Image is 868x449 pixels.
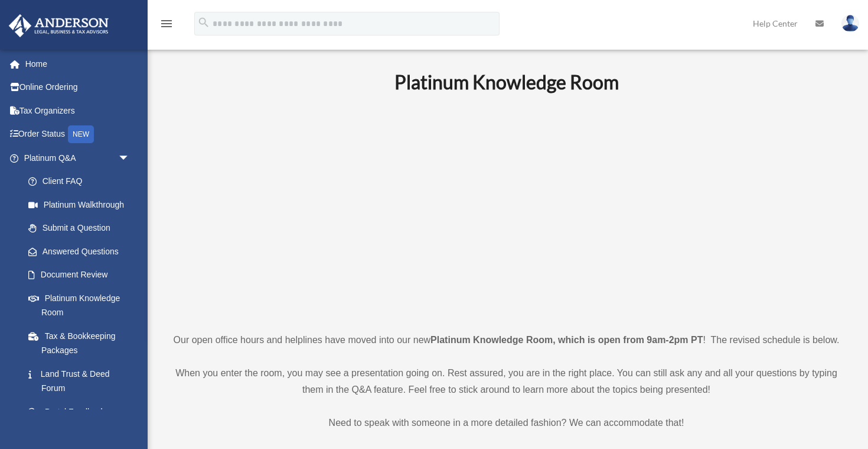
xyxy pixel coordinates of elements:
[8,52,148,76] a: Home
[394,70,619,93] b: Platinum Knowledge Room
[17,263,148,287] a: Document Review
[8,99,148,122] a: Tax Organizers
[118,146,142,170] span: arrow_drop_down
[8,122,148,147] a: Order StatusNEW
[5,14,112,37] img: Anderson Advisors Platinum Portal
[197,16,210,29] i: search
[17,193,148,217] a: Platinum Walkthrough
[17,400,148,424] a: Portal Feedback
[168,365,844,398] p: When you enter the room, you may see a presentation going on. Rest assured, you are in the right ...
[17,217,148,240] a: Submit a Question
[8,146,148,170] a: Platinum Q&Aarrow_drop_down
[68,125,94,143] div: NEW
[329,110,684,310] iframe: 231110_Toby_KnowledgeRoom
[17,286,142,324] a: Platinum Knowledge Room
[159,21,174,31] a: menu
[168,332,844,348] p: Our open office hours and helplines have moved into our new ! The revised schedule is below.
[168,415,844,431] p: Need to speak with someone in a more detailed fashion? We can accommodate that!
[17,324,148,362] a: Tax & Bookkeeping Packages
[17,362,148,400] a: Land Trust & Deed Forum
[841,15,859,32] img: User Pic
[17,240,148,263] a: Answered Questions
[17,170,148,193] a: Client FAQ
[159,17,174,31] i: menu
[8,76,148,99] a: Online Ordering
[430,335,703,345] strong: Platinum Knowledge Room, which is open from 9am-2pm PT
